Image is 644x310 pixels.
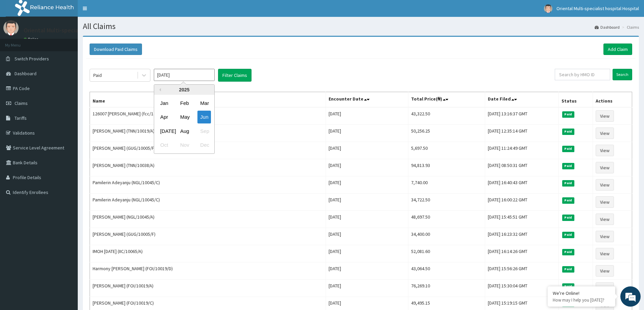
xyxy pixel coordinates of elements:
span: Paid [562,180,574,186]
td: IMOH [DATE] (IIC/10065/A) [90,245,326,262]
h1: All Claims [83,22,639,31]
button: Filter Claims [218,69,252,82]
td: 43,322.50 [408,107,485,125]
div: Minimize live chat window [111,3,127,20]
td: [PERSON_NAME] (NGL/10045/A) [90,211,326,228]
span: Paid [562,266,574,272]
th: Total Price(₦) [408,92,485,108]
td: 7,740.00 [408,176,485,194]
a: Add Claim [603,44,632,55]
td: [PERSON_NAME] (TNN/10038/A) [90,159,326,176]
td: [DATE] [326,125,408,142]
td: Pamilerin Adeyanju (NGL/10045/C) [90,176,326,194]
td: [PERSON_NAME] (GUG/10005/F) [90,142,326,159]
td: 5,697.50 [408,142,485,159]
span: Tariffs [15,115,27,121]
a: View [596,265,614,277]
span: Paid [562,111,574,117]
span: Paid [562,232,574,238]
p: How may I help you today? [553,297,610,303]
td: [DATE] [326,262,408,280]
td: 50,256.25 [408,125,485,142]
td: 52,081.60 [408,245,485,262]
span: Switch Providers [15,56,49,62]
td: 34,400.00 [408,228,485,245]
div: month 2025-06 [154,96,214,152]
td: [DATE] 08:50:31 GMT [485,159,558,176]
div: 2025 [154,85,214,95]
th: Date Filed [485,92,558,108]
div: Choose February 2025 [177,97,191,109]
td: [DATE] 16:40:43 GMT [485,176,558,194]
td: [DATE] 15:30:04 GMT [485,280,558,297]
td: [DATE] 15:45:51 GMT [485,211,558,228]
div: Choose January 2025 [158,97,171,109]
span: Paid [562,283,574,289]
td: Harmony [PERSON_NAME] (FOI/10019/D) [90,262,326,280]
th: Name [90,92,326,108]
span: Claims [15,100,28,106]
th: Encounter Date [326,92,408,108]
td: [PERSON_NAME] (FOI/10019/A) [90,280,326,297]
span: Paid [562,197,574,203]
span: Paid [562,146,574,152]
button: Download Paid Claims [90,44,142,55]
a: Online [24,37,40,41]
a: View [596,282,614,294]
td: [DATE] 13:16:37 GMT [485,107,558,125]
td: [DATE] [326,176,408,194]
li: Claims [620,24,639,30]
span: Oriental Multi-specialist hospital Hospital [556,5,639,11]
td: [DATE] [326,211,408,228]
img: User Image [544,4,552,13]
div: Paid [93,72,102,79]
span: Paid [562,163,574,169]
td: [DATE] [326,245,408,262]
a: View [596,145,614,156]
div: Choose March 2025 [197,97,211,109]
td: [DATE] [326,142,408,159]
a: View [596,231,614,242]
a: View [596,214,614,225]
td: [DATE] 11:24:49 GMT [485,142,558,159]
div: Choose July 2025 [158,125,171,137]
a: View [596,196,614,208]
button: Previous Year [158,88,161,91]
textarea: Type your message and hit 'Enter' [3,184,129,208]
span: Dashboard [15,71,37,77]
span: We're online! [39,85,93,153]
td: [DATE] 12:35:14 GMT [485,125,558,142]
input: Search [613,69,632,80]
a: View [596,248,614,259]
div: Choose August 2025 [177,125,191,137]
a: View [596,179,614,191]
div: We're Online! [553,290,610,296]
img: User Image [3,20,19,35]
p: Oriental Multi-specialist hospital Hospital [24,27,134,33]
td: Pamilerin Adeyanju (NGL/10045/C) [90,194,326,211]
td: 43,064.50 [408,262,485,280]
td: [DATE] [326,228,408,245]
span: Paid [562,129,574,135]
td: [DATE] 16:00:22 GMT [485,194,558,211]
td: 48,697.50 [408,211,485,228]
td: [DATE] [326,194,408,211]
td: [DATE] 16:23:32 GMT [485,228,558,245]
td: 34,722.50 [408,194,485,211]
td: 94,813.93 [408,159,485,176]
td: [DATE] [326,107,408,125]
span: Paid [562,249,574,255]
img: d_794563401_company_1708531726252_794563401 [13,34,27,51]
td: [DATE] [326,280,408,297]
td: [DATE] 15:56:26 GMT [485,262,558,280]
td: [DATE] 16:14:26 GMT [485,245,558,262]
a: View [596,162,614,173]
td: [DATE] [326,159,408,176]
td: [PERSON_NAME] (TNN/10019/A) [90,125,326,142]
input: Select Month and Year [154,69,215,81]
div: Chat with us now [35,38,114,47]
a: View [596,128,614,139]
td: 76,269.10 [408,280,485,297]
th: Status [559,92,593,108]
div: Choose April 2025 [158,111,171,123]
